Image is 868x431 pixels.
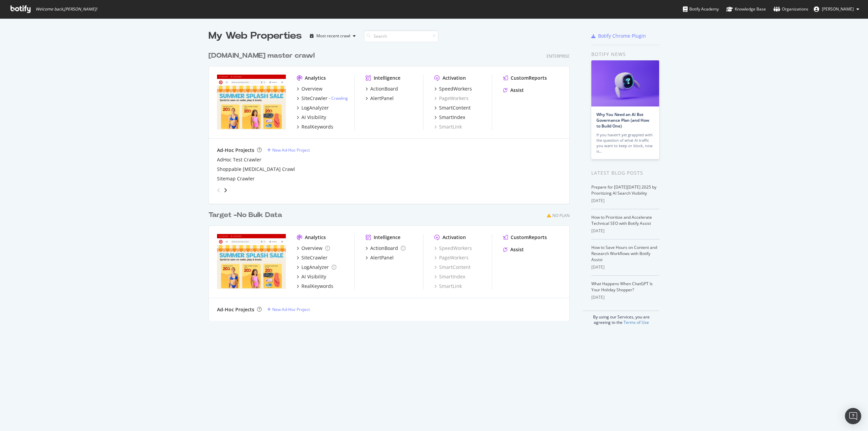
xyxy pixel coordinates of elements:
[370,245,398,252] div: ActionBoard
[272,307,310,312] div: New Ad-Hoc Project
[272,147,310,153] div: New Ad-Hoc Project
[434,254,469,261] a: PageWorkers
[297,264,336,271] a: LogAnalyzer
[301,114,326,121] div: AI Visibility
[209,210,282,220] div: Target -No Bulk Data
[434,283,462,290] a: SmartLink
[591,184,656,196] a: Prepare for [DATE][DATE] 2025 by Prioritizing AI Search Visibility
[267,307,310,312] a: New Ad-Hoc Project
[434,245,472,252] div: SpeedWorkers
[209,51,317,61] a: [DOMAIN_NAME] master crawl
[510,87,524,94] div: Assist
[307,31,358,41] button: Most recent crawl
[370,254,394,261] div: AlertPanel
[591,214,652,226] a: How to Prioritize and Accelerate Technical SEO with Botify Assist
[301,264,329,271] div: LogAnalyzer
[36,6,97,12] span: Welcome back, [PERSON_NAME] !
[591,198,659,204] div: [DATE]
[503,87,524,94] a: Assist
[217,75,286,130] img: www.target.com
[434,85,472,92] a: SpeedWorkers
[297,254,328,261] a: SiteCrawler
[301,273,326,280] div: AI Visibility
[434,264,471,271] div: SmartContent
[366,95,394,102] a: AlertPanel
[822,6,854,12] span: Eric Cason
[217,147,254,154] div: Ad-Hoc Projects
[209,43,575,321] div: grid
[845,408,861,424] div: Open Intercom Messenger
[374,75,400,81] div: Intelligence
[301,254,328,261] div: SiteCrawler
[267,147,310,153] a: New Ad-Hoc Project
[301,245,322,252] div: Overview
[808,4,865,15] button: [PERSON_NAME]
[297,283,333,290] a: RealKeywords
[217,156,261,163] a: AdHoc Test Crawler
[214,185,223,196] div: angle-left
[217,234,286,289] img: targetsecondary.com
[316,34,350,38] div: Most recent crawl
[434,114,465,121] a: SmartIndex
[301,123,333,130] div: RealKeywords
[683,6,719,13] div: Botify Academy
[591,264,659,270] div: [DATE]
[434,95,469,102] a: PageWorkers
[366,245,406,252] a: ActionBoard
[329,95,348,101] div: -
[511,75,547,81] div: CustomReports
[217,306,254,313] div: Ad-Hoc Projects
[552,213,570,218] div: No Plan
[297,95,348,102] a: SiteCrawler- Crawling
[209,51,315,61] div: [DOMAIN_NAME] master crawl
[370,95,394,102] div: AlertPanel
[366,254,394,261] a: AlertPanel
[596,112,649,129] a: Why You Need an AI Bot Governance Plan (and How to Build One)
[301,104,329,111] div: LogAnalyzer
[434,123,462,130] a: SmartLink
[439,114,465,121] div: SmartIndex
[591,60,659,106] img: Why You Need an AI Bot Governance Plan (and How to Build One)
[439,104,471,111] div: SmartContent
[503,75,547,81] a: CustomReports
[297,114,326,121] a: AI Visibility
[297,104,329,111] a: LogAnalyzer
[591,51,659,58] div: Botify news
[297,123,333,130] a: RealKeywords
[374,234,400,241] div: Intelligence
[297,245,330,252] a: Overview
[301,85,322,92] div: Overview
[305,75,326,81] div: Analytics
[305,234,326,241] div: Analytics
[726,6,766,13] div: Knowledge Base
[434,273,465,280] a: SmartIndex
[217,175,255,182] a: Sitemap Crawler
[583,311,659,325] div: By using our Services, you are agreeing to the
[442,75,466,81] div: Activation
[366,85,398,92] a: ActionBoard
[510,246,524,253] div: Assist
[591,244,657,262] a: How to Save Hours on Content and Research Workflows with Botify Assist
[591,228,659,234] div: [DATE]
[364,30,438,42] input: Search
[217,166,295,173] a: Shoppable [MEDICAL_DATA] Crawl
[434,104,471,111] a: SmartContent
[442,234,466,241] div: Activation
[331,95,348,101] a: Crawling
[209,29,302,43] div: My Web Properties
[503,246,524,253] a: Assist
[591,169,659,177] div: Latest Blog Posts
[773,6,808,13] div: Organizations
[591,33,646,39] a: Botify Chrome Plugin
[511,234,547,241] div: CustomReports
[297,273,326,280] a: AI Visibility
[503,234,547,241] a: CustomReports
